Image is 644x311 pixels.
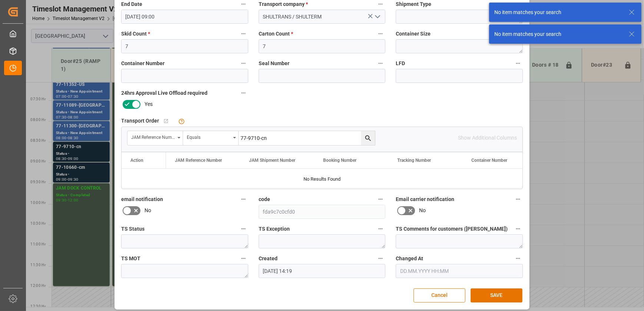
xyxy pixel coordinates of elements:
[121,0,142,8] span: End Date
[187,132,230,141] div: Equals
[513,194,523,204] button: Email carrier notification
[414,288,465,302] button: Cancel
[494,9,622,16] div: No item matches your search
[239,131,375,145] input: Type to search
[145,207,151,214] span: No
[396,225,508,233] span: TS Comments for customers ([PERSON_NAME])
[259,0,308,8] span: Transport company
[376,29,385,39] button: Carton Count *
[471,158,507,163] span: Container Number
[121,10,248,24] input: DD.MM.YYYY HH:MM
[259,225,290,233] span: TS Exception
[396,60,405,67] span: LFD
[145,100,153,108] span: Yes
[397,158,431,163] span: Tracking Number
[396,0,431,8] span: Shipment Type
[376,194,385,204] button: code
[121,89,208,97] span: 24hrs Approval Live Offload required
[376,254,385,263] button: Created
[131,132,175,141] div: JAM Reference Number
[121,195,163,203] span: email notification
[239,194,248,204] button: email notification
[239,88,248,98] button: 24hrs Approval Live Offload required
[259,264,386,278] input: DD.MM.YYYY HH:MM
[494,30,622,38] div: No item matches your search
[183,131,239,145] button: open menu
[239,29,248,39] button: Skid Count *
[127,131,183,145] button: open menu
[259,60,289,67] span: Seal Number
[376,224,385,234] button: TS Exception
[121,225,145,233] span: TS Status
[513,254,523,263] button: Changed At
[419,207,426,214] span: No
[396,195,454,203] span: Email carrier notification
[323,158,356,163] span: Booking Number
[175,158,222,163] span: JAM Reference Number
[239,58,248,68] button: Container Number
[396,264,523,278] input: DD.MM.YYYY HH:MM
[513,58,523,68] button: LFD
[376,58,385,68] button: Seal Number
[471,288,522,302] button: SAVE
[121,255,140,262] span: TS MOT
[249,158,295,163] span: JAM Shipment Number
[239,224,248,234] button: TS Status
[121,30,150,38] span: Skid Count
[513,224,523,234] button: TS Comments for customers ([PERSON_NAME])
[361,131,375,145] button: search button
[396,30,431,38] span: Container Size
[130,158,143,163] div: Action
[396,255,423,262] span: Changed At
[372,11,383,23] button: open menu
[259,30,293,38] span: Carton Count
[259,255,278,262] span: Created
[259,195,270,203] span: code
[121,60,165,67] span: Container Number
[121,117,159,125] span: Transport Order
[239,254,248,263] button: TS MOT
